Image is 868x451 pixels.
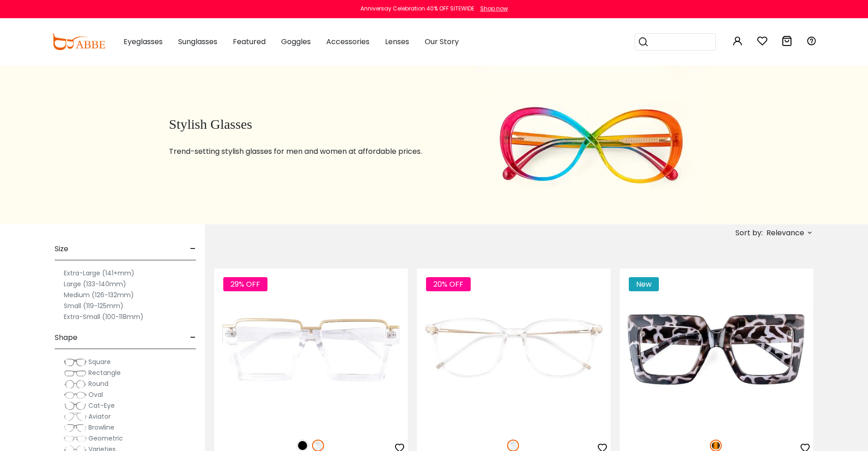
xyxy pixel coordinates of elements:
span: 29% OFF [223,277,267,291]
span: Aviator [88,412,111,421]
img: Tortoise Imani - Plastic ,Universal Bridge Fit [620,269,813,430]
img: Round.png [64,380,87,389]
span: Oval [88,390,103,399]
span: 20% OFF [426,277,471,291]
span: Shape [55,327,77,349]
span: Rectangle [88,368,121,377]
label: Large (133-140mm) [64,279,126,289]
span: New [629,277,659,291]
img: stylish glasses [475,65,706,224]
label: Extra-Large (141+mm) [64,268,134,279]
div: Shop now [480,5,508,13]
img: Oval.png [64,390,87,400]
label: Extra-Small (100-118mm) [64,311,144,322]
p: Trend-setting stylish glasses for men and women at affordable prices. [169,146,452,157]
div: Anniversay Celebration 40% OFF SITEWIDE [360,5,474,13]
span: Relevance [766,225,804,241]
img: Geometric.png [64,434,87,443]
span: Size [55,238,68,260]
img: Browline.png [64,423,87,432]
span: Sunglasses [178,36,217,47]
span: - [190,327,196,349]
label: Medium (126-132mm) [64,289,134,300]
span: Browline [88,423,114,432]
span: Our Story [425,36,459,47]
img: Cat-Eye.png [64,401,87,410]
img: Fclear Girt - TR ,Universal Bridge Fit [417,269,611,430]
span: Lenses [385,36,409,47]
img: abbeglasses.com [51,34,105,50]
span: Goggles [281,36,311,47]
span: Square [88,357,111,366]
img: Aviator.png [64,412,87,421]
span: Accessories [326,36,370,47]
span: Cat-Eye [88,401,115,410]
span: Geometric [88,434,123,443]
span: Sort by: [735,228,763,238]
span: Featured [233,36,266,47]
a: Shop now [476,5,508,12]
img: Square.png [64,358,87,367]
h1: Stylish Glasses [169,116,452,132]
img: Fclear Umbel - Plastic ,Universal Bridge Fit [214,269,408,430]
span: Round [88,379,108,388]
span: - [190,238,196,260]
label: Small (119-125mm) [64,300,123,311]
span: Eyeglasses [123,36,163,47]
img: Rectangle.png [64,369,87,378]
